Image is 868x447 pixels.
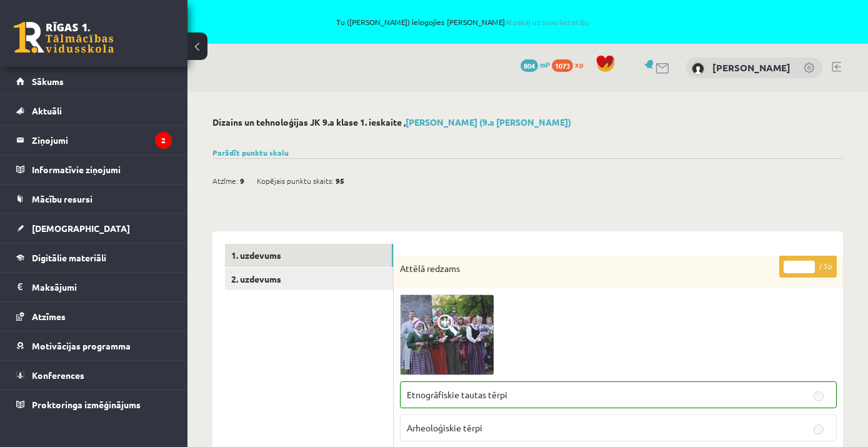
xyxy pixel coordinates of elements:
[32,340,131,351] span: Motivācijas programma
[505,17,589,27] a: Atpakaļ uz savu lietotāju
[225,244,393,267] a: 1. uzdevums
[540,59,550,69] span: mP
[16,273,172,301] a: Maksājumi
[16,390,172,419] a: Proktoringa izmēģinājums
[32,126,172,154] legend: Ziņojumi
[521,59,538,72] span: 804
[16,243,172,272] a: Digitālie materiāli
[32,273,172,301] legend: Maksājumi
[814,391,824,401] input: Etnogrāfiskie tautas tērpi
[407,389,507,400] span: Etnogrāfiskie tautas tērpi
[32,76,64,87] span: Sākums
[212,148,289,158] a: Parādīt punktu skalu
[16,302,172,331] a: Atzīmes
[32,252,106,263] span: Digitālie materiāli
[32,155,172,184] legend: Informatīvie ziņojumi
[16,331,172,360] a: Motivācijas programma
[225,268,393,291] a: 2. uzdevums
[32,105,62,116] span: Aktuāli
[257,171,334,190] span: Kopējais punktu skaits:
[336,171,344,190] span: 95
[144,18,781,26] span: Tu ([PERSON_NAME]) ielogojies [PERSON_NAME]
[212,117,843,128] h2: Dizains un tehnoloģijas JK 9.a klase 1. ieskaite ,
[212,171,238,190] span: Atzīme:
[552,59,573,72] span: 1073
[16,67,172,96] a: Sākums
[521,59,550,69] a: 804 mP
[32,369,84,381] span: Konferences
[16,96,172,125] a: Aktuāli
[552,59,589,69] a: 1073 xp
[407,422,482,433] span: Arheoloģiskie tērpi
[16,126,172,154] a: Ziņojumi2
[32,223,130,234] span: [DEMOGRAPHIC_DATA]
[406,116,571,128] a: [PERSON_NAME] (9.a [PERSON_NAME])
[575,59,583,69] span: xp
[155,132,172,149] i: 2
[814,424,824,434] input: Arheoloģiskie tērpi
[240,171,244,190] span: 9
[16,361,172,389] a: Konferences
[779,256,837,278] p: / 5p
[400,294,494,375] img: 1.png
[32,193,92,204] span: Mācību resursi
[712,61,791,74] a: [PERSON_NAME]
[692,63,704,75] img: Markuss Jahovičs
[400,263,774,275] p: Attēlā redzams
[16,155,172,184] a: Informatīvie ziņojumi
[16,184,172,213] a: Mācību resursi
[32,311,66,322] span: Atzīmes
[14,22,114,53] a: Rīgas 1. Tālmācības vidusskola
[16,214,172,243] a: [DEMOGRAPHIC_DATA]
[32,399,141,410] span: Proktoringa izmēģinājums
